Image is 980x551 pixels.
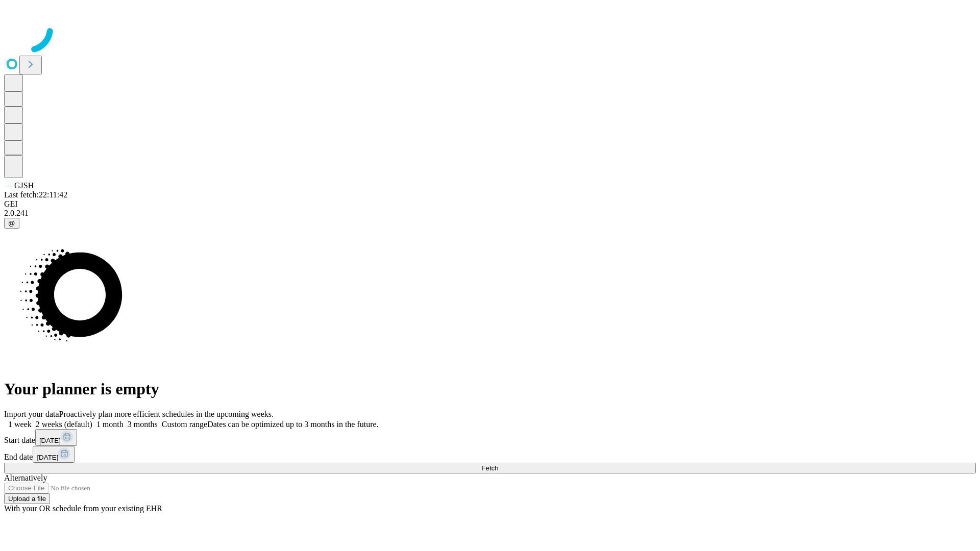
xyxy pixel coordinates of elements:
[4,199,976,209] div: GEI
[4,380,976,398] h1: Your planner is empty
[39,437,61,444] span: [DATE]
[162,420,207,429] span: Custom range
[4,190,67,199] span: Last fetch: 22:11:42
[481,464,498,472] span: Fetch
[207,420,378,429] span: Dates can be optimized up to 3 months in the future.
[4,429,976,446] div: Start date
[8,219,15,227] span: @
[4,410,59,418] span: Import your data
[36,420,92,429] span: 2 weeks (default)
[4,493,50,504] button: Upload a file
[4,463,976,473] button: Fetch
[8,420,32,429] span: 1 week
[4,218,19,229] button: @
[59,410,274,418] span: Proactively plan more efficient schedules in the upcoming weeks.
[4,473,47,482] span: Alternatively
[37,454,58,461] span: [DATE]
[128,420,158,429] span: 3 months
[4,209,976,218] div: 2.0.241
[4,504,162,513] span: With your OR schedule from your existing EHR
[35,429,77,446] button: [DATE]
[33,446,75,463] button: [DATE]
[96,420,124,429] span: 1 month
[14,181,34,190] span: GJSH
[4,446,976,463] div: End date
